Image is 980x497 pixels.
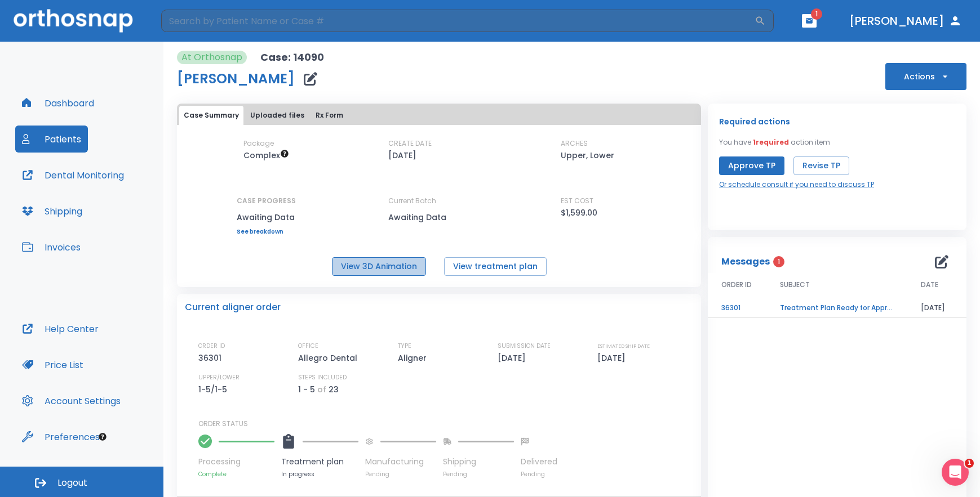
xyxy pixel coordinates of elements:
[298,383,315,396] p: 1 - 5
[753,137,789,147] span: 1 required
[15,315,105,342] button: Help Center
[561,138,588,149] p: ARCHES
[398,341,411,351] p: TYPE
[237,196,296,206] p: CASE PROGRESS
[298,373,347,383] p: STEPS INCLUDED
[198,351,225,365] p: 36301
[561,206,597,220] p: $1,599.00
[780,280,810,290] span: SUBJECT
[444,257,547,276] button: View treatment plan
[332,257,426,276] button: View 3D Animation
[443,456,514,468] p: Shipping
[597,351,629,365] p: [DATE]
[942,459,969,486] iframe: Intercom live chat
[388,149,416,162] p: [DATE]
[15,162,131,189] button: Dental Monitoring
[260,51,324,64] p: Case: 14090
[498,341,551,351] p: SUBMISSION DATE
[243,138,274,149] p: Package
[15,89,101,117] button: Dashboard
[298,351,361,365] p: Allegro Dental
[198,419,693,429] p: ORDER STATUS
[14,9,133,32] img: Orthosnap
[793,156,849,175] button: Revise TP
[388,138,432,149] p: CREATE DATE
[845,11,966,31] button: [PERSON_NAME]
[388,196,490,206] p: Current Batch
[281,456,358,468] p: Treatment plan
[177,72,295,86] h1: [PERSON_NAME]
[246,106,309,125] button: Uploaded files
[198,341,225,351] p: ORDER ID
[885,63,966,90] button: Actions
[179,106,243,125] button: Case Summary
[721,280,752,290] span: ORDER ID
[97,432,108,442] div: Tooltip anchor
[179,106,699,125] div: tabs
[388,211,490,224] p: Awaiting Data
[719,156,784,175] button: Approve TP
[365,470,436,478] p: Pending
[237,229,296,235] a: See breakdown
[766,298,907,318] td: Treatment Plan Ready for Approval!
[498,351,530,365] p: [DATE]
[15,351,90,378] button: Price List
[198,456,274,468] p: Processing
[237,211,296,224] p: Awaiting Data
[185,301,281,314] p: Current aligner order
[329,383,339,396] p: 23
[521,456,557,468] p: Delivered
[811,8,822,20] span: 1
[15,387,127,414] button: Account Settings
[311,106,348,125] button: Rx Form
[298,341,318,351] p: OFFICE
[561,149,614,162] p: Upper, Lower
[719,180,874,190] a: Or schedule consult if you need to discuss TP
[443,470,514,478] p: Pending
[181,51,242,64] p: At Orthosnap
[57,477,87,489] span: Logout
[243,150,289,161] span: Up to 50 Steps (100 aligners)
[198,470,274,478] p: Complete
[721,255,770,268] p: Messages
[561,196,593,206] p: EST COST
[773,256,784,267] span: 1
[907,298,966,318] td: [DATE]
[597,341,650,351] p: ESTIMATED SHIP DATE
[15,423,107,450] button: Preferences
[921,280,938,290] span: DATE
[521,470,557,478] p: Pending
[15,198,89,225] button: Shipping
[317,383,326,396] p: of
[15,126,88,153] button: Patients
[719,115,790,128] p: Required actions
[965,459,974,468] span: 1
[161,10,755,32] input: Search by Patient Name or Case #
[719,137,830,147] p: You have action item
[281,470,358,478] p: In progress
[15,234,87,261] button: Invoices
[198,373,240,383] p: UPPER/LOWER
[365,456,436,468] p: Manufacturing
[398,351,431,365] p: Aligner
[198,383,231,396] p: 1-5/1-5
[708,298,766,318] td: 36301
